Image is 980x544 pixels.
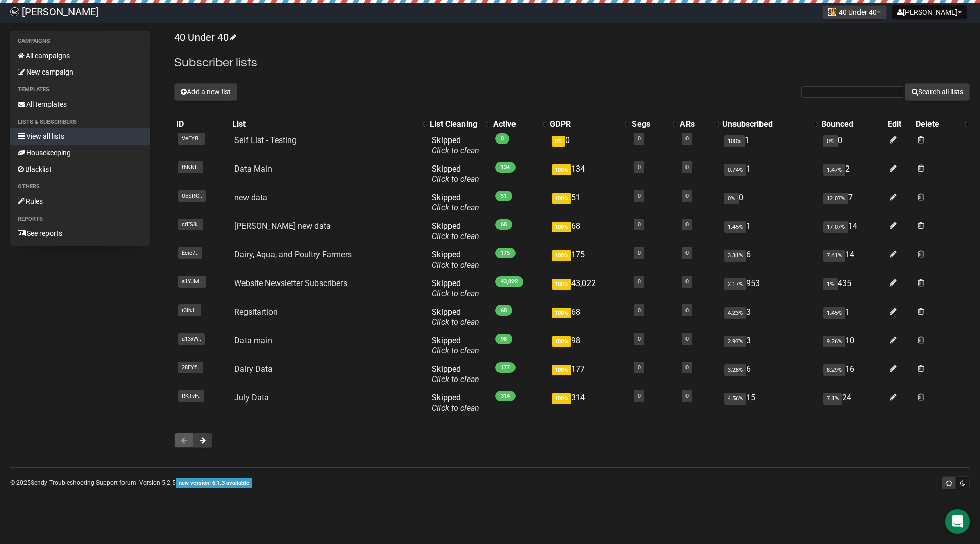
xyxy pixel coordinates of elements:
span: 43,022 [495,276,523,287]
span: 12.07% [823,193,848,204]
div: Edit [888,119,912,129]
a: 0 [638,364,641,371]
td: 10 [819,332,886,360]
span: Skipped [432,364,479,384]
span: new version: 6.1.3 available [176,478,252,488]
span: Skipped [432,221,479,241]
button: 40 Under 40 [822,5,887,19]
td: 14 [819,217,886,246]
span: 9.26% [823,336,845,347]
a: Click to clean [432,174,479,184]
span: Skipped [432,336,479,356]
td: 175 [548,246,629,274]
td: 15 [720,389,819,417]
a: 0 [638,278,641,285]
span: 0% [823,135,838,147]
a: Rules [10,193,150,209]
a: 0 [638,221,641,228]
span: 100% [552,393,571,404]
span: 100% [724,135,745,147]
a: Dairy Data [234,364,273,374]
span: 3.31% [724,250,746,262]
a: Housekeeping [10,145,150,161]
td: 16 [819,360,886,389]
span: 0% [552,136,565,147]
a: 40 Under 40 [174,31,235,43]
div: Segs [632,119,668,129]
span: 100% [552,365,571,375]
span: Skipped [432,135,479,155]
span: 28EYf.. [178,362,203,373]
a: 0 [685,336,689,342]
span: RKTvF.. [178,390,204,402]
a: Regsitartion [234,307,278,317]
span: 68 [495,305,512,316]
h2: Subscriber lists [174,54,970,72]
span: 175 [495,248,516,258]
span: 100% [552,250,571,261]
span: cfES8.. [178,219,203,230]
td: 1 [720,160,819,188]
td: 134 [548,160,629,188]
a: 0 [638,336,641,342]
th: Unsubscribed: No sort applied, activate to apply an ascending sort [720,117,819,131]
button: [PERSON_NAME] [892,5,967,19]
a: 0 [685,364,689,371]
li: Reports [10,213,150,225]
span: 1.45% [823,307,845,319]
span: 7.41% [823,250,845,262]
a: Click to clean [432,403,479,413]
button: Search all lists [905,83,970,101]
div: List [232,119,418,129]
span: 1.47% [823,164,845,176]
span: Skipped [432,250,479,270]
span: 100% [552,279,571,290]
span: Skipped [432,278,479,298]
a: 0 [638,164,641,171]
span: 100% [552,164,571,175]
span: 8.29% [823,364,845,376]
div: Bounced [821,119,884,129]
th: GDPR: No sort applied, activate to apply an ascending sort [548,117,629,131]
span: Skipped [432,164,479,184]
span: 3.28% [724,364,746,376]
td: 0 [548,131,629,160]
a: View all lists [10,128,150,145]
span: fhNNI.. [178,161,203,173]
span: UESRO.. [178,190,206,202]
span: 134 [495,162,516,173]
span: 51 [495,191,512,201]
td: 953 [720,274,819,303]
a: See reports [10,225,150,242]
a: Website Newsletter Subscribers [234,278,347,288]
span: 177 [495,362,516,373]
a: 0 [685,393,689,399]
a: Blacklist [10,161,150,177]
a: 0 [685,135,689,142]
li: Campaigns [10,35,150,48]
a: 0 [685,221,689,228]
span: 1% [823,278,838,290]
a: Click to clean [432,260,479,270]
a: Data Main [234,164,272,174]
a: 0 [638,307,641,314]
th: Bounced: No sort applied, sorting is disabled [819,117,886,131]
td: 6 [720,246,819,274]
th: Segs: No sort applied, activate to apply an ascending sort [630,117,678,131]
span: 100% [552,336,571,347]
a: New campaign [10,64,150,80]
span: 17.07% [823,221,848,233]
a: Dairy, Aqua, and Poultry Farmers [234,250,352,259]
span: 4.23% [724,307,746,319]
a: 0 [685,250,689,256]
div: ARs [680,119,710,129]
td: 1 [720,217,819,246]
span: Skipped [432,193,479,212]
td: 314 [548,389,629,417]
th: Delete: No sort applied, activate to apply an ascending sort [914,117,970,131]
button: Add a new list [174,83,237,101]
a: 0 [638,193,641,199]
li: Lists & subscribers [10,116,150,128]
td: 68 [548,303,629,332]
span: t3lbJ.. [178,304,201,316]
